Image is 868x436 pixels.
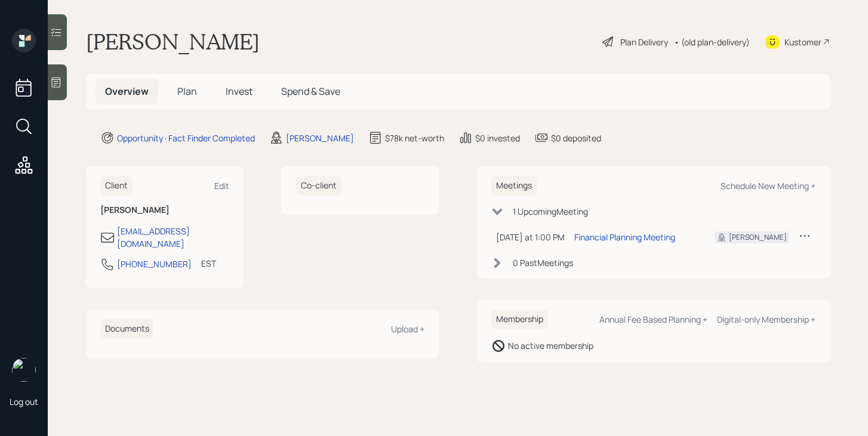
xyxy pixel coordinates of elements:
[496,231,565,243] div: [DATE] at 1:00 PM
[117,132,255,144] div: Opportunity · Fact Finder Completed
[86,29,260,55] h1: [PERSON_NAME]
[784,36,821,48] div: Kustomer
[105,85,149,98] span: Overview
[551,132,601,144] div: $0 deposited
[286,132,354,144] div: [PERSON_NAME]
[674,36,750,48] div: • (old plan-delivery)
[281,85,340,98] span: Spend & Save
[599,314,707,325] div: Annual Fee Based Planning +
[491,176,537,196] h6: Meetings
[12,358,36,382] img: michael-russo-headshot.png
[475,132,520,144] div: $0 invested
[117,258,192,270] div: [PHONE_NUMBER]
[100,176,133,196] h6: Client
[721,180,815,191] div: Schedule New Meeting +
[100,319,154,339] h6: Documents
[717,314,815,325] div: Digital-only Membership +
[201,257,216,270] div: EST
[226,85,253,98] span: Invest
[508,339,593,352] div: No active membership
[385,132,444,144] div: $78k net-worth
[10,396,38,407] div: Log out
[620,36,668,48] div: Plan Delivery
[513,256,573,269] div: 0 Past Meeting s
[513,205,588,218] div: 1 Upcoming Meeting
[117,225,229,250] div: [EMAIL_ADDRESS][DOMAIN_NAME]
[177,85,197,98] span: Plan
[491,310,548,329] h6: Membership
[574,231,675,243] div: Financial Planning Meeting
[214,180,229,191] div: Edit
[100,205,229,215] h6: [PERSON_NAME]
[391,323,424,335] div: Upload +
[729,232,787,243] div: [PERSON_NAME]
[296,176,341,196] h6: Co-client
